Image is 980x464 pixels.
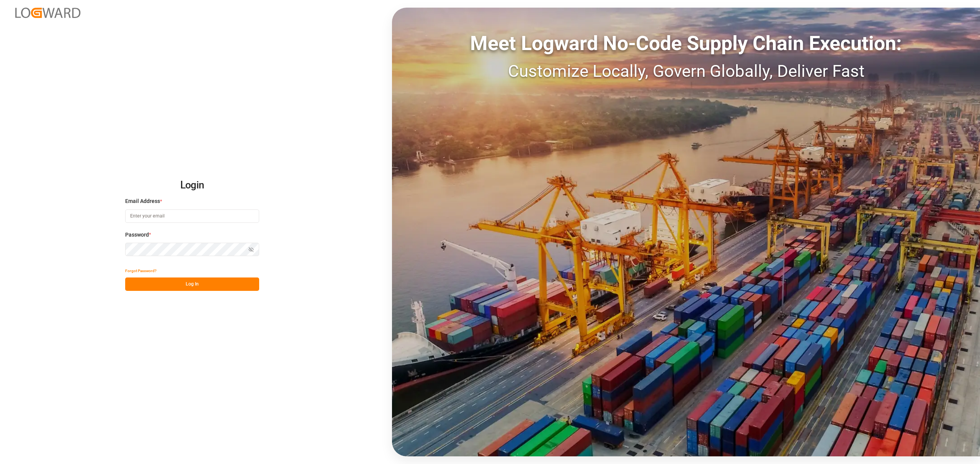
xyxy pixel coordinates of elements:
button: Log In [125,277,259,291]
input: Enter your email [125,209,259,223]
span: Password [125,231,149,239]
span: Email Address [125,197,160,205]
img: Logward_new_orange.png [15,8,80,18]
div: Customize Locally, Govern Globally, Deliver Fast [392,58,980,84]
button: Forgot Password? [125,264,157,277]
h2: Login [125,173,259,198]
div: Meet Logward No-Code Supply Chain Execution: [392,29,980,58]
